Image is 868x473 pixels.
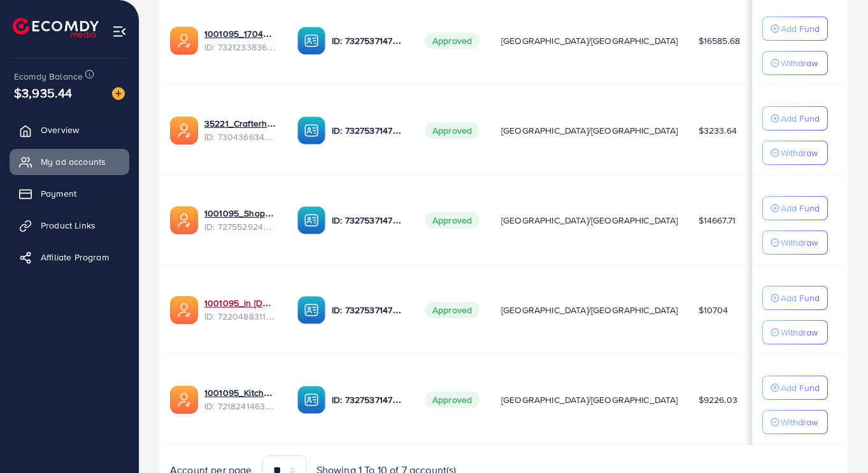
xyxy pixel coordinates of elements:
span: $14667.71 [699,214,736,227]
button: Add Fund [762,196,828,220]
p: Add Fund [781,290,820,306]
button: Withdraw [762,410,828,434]
button: Withdraw [762,141,828,165]
a: Affiliate Program [10,244,129,270]
span: ID: 7220488311670947841 [204,310,277,323]
span: Payment [41,187,76,200]
img: ic-ads-acc.e4c84228.svg [170,296,198,324]
span: ID: 7218241463522476034 [204,400,277,413]
a: 1001095_Shopping Center [204,207,277,220]
span: [GEOGRAPHIC_DATA]/[GEOGRAPHIC_DATA] [501,34,678,47]
button: Add Fund [762,106,828,131]
p: Add Fund [781,201,820,216]
a: Product Links [10,213,129,238]
button: Add Fund [762,286,828,310]
p: ID: 7327537147282571265 [332,213,404,228]
p: ID: 7327537147282571265 [332,392,404,407]
a: Payment [10,181,129,206]
div: <span class='underline'>1001095_Shopping Center</span></br>7275529244510306305 [204,207,277,233]
p: Withdraw [781,414,818,430]
img: image [112,87,125,100]
button: Withdraw [762,51,828,75]
img: ic-ba-acc.ded83a64.svg [297,296,325,324]
img: ic-ba-acc.ded83a64.svg [297,206,325,234]
div: <span class='underline'>35221_Crafterhide ad_1700680330947</span></br>7304366343393296385 [204,117,277,143]
span: [GEOGRAPHIC_DATA]/[GEOGRAPHIC_DATA] [501,304,678,316]
img: ic-ads-acc.e4c84228.svg [170,386,198,414]
button: Add Fund [762,17,828,41]
a: 1001095_Kitchenlyst_1680641549988 [204,386,277,399]
span: Product Links [41,219,96,232]
span: [GEOGRAPHIC_DATA]/[GEOGRAPHIC_DATA] [501,393,678,406]
a: My ad accounts [10,149,129,174]
span: $3233.64 [699,124,737,137]
span: $9226.03 [699,393,737,406]
img: ic-ads-acc.e4c84228.svg [170,27,198,55]
p: ID: 7327537147282571265 [332,33,404,48]
span: ID: 7321233836078252033 [204,41,277,53]
span: ID: 7275529244510306305 [204,220,277,233]
p: Withdraw [781,235,818,250]
p: Withdraw [781,145,818,160]
a: 35221_Crafterhide ad_1700680330947 [204,117,277,130]
span: [GEOGRAPHIC_DATA]/[GEOGRAPHIC_DATA] [501,124,678,137]
p: ID: 7327537147282571265 [332,123,404,138]
button: Add Fund [762,376,828,400]
span: Affiliate Program [41,251,109,264]
img: menu [112,24,127,39]
span: $10704 [699,304,729,316]
a: Overview [10,117,129,143]
img: ic-ba-acc.ded83a64.svg [297,386,325,414]
div: <span class='underline'>1001095_Kitchenlyst_1680641549988</span></br>7218241463522476034 [204,386,277,413]
div: <span class='underline'>1001095_in vogue.pk_1681150971525</span></br>7220488311670947841 [204,297,277,323]
span: My ad accounts [41,155,106,168]
p: Add Fund [781,380,820,395]
p: Withdraw [781,55,818,71]
span: Ecomdy Balance [14,70,83,83]
img: logo [13,18,99,38]
span: Approved [425,392,480,408]
iframe: Chat [814,416,858,463]
p: Add Fund [781,21,820,36]
span: [GEOGRAPHIC_DATA]/[GEOGRAPHIC_DATA] [501,214,678,227]
span: Approved [425,302,480,318]
span: $3,935.44 [14,83,72,102]
p: Add Fund [781,111,820,126]
div: <span class='underline'>1001095_1704607619722</span></br>7321233836078252033 [204,27,277,53]
span: Approved [425,32,480,49]
button: Withdraw [762,320,828,344]
img: ic-ads-acc.e4c84228.svg [170,206,198,234]
img: ic-ads-acc.e4c84228.svg [170,116,198,145]
a: 1001095_in [DOMAIN_NAME]_1681150971525 [204,297,277,309]
span: $16585.68 [699,34,740,47]
span: Overview [41,124,79,136]
button: Withdraw [762,230,828,255]
span: Approved [425,122,480,139]
img: ic-ba-acc.ded83a64.svg [297,27,325,55]
a: 1001095_1704607619722 [204,27,277,40]
span: ID: 7304366343393296385 [204,131,277,143]
span: Approved [425,212,480,229]
p: Withdraw [781,325,818,340]
img: ic-ba-acc.ded83a64.svg [297,116,325,145]
p: ID: 7327537147282571265 [332,302,404,318]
